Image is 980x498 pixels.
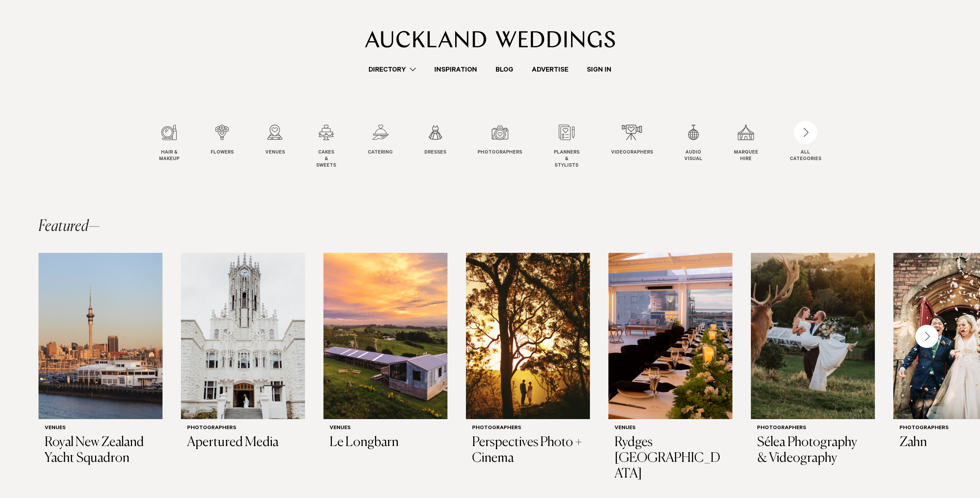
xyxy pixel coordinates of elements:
h6: Venues [615,425,726,432]
a: Hair & Makeup [159,125,179,163]
a: Auckland Weddings Photographers | Sélea Photography & Videography Photographers Sélea Photography... [751,253,875,472]
a: Catering [368,125,393,156]
span: Cakes & Sweets [316,150,336,169]
h6: Photographers [472,425,584,432]
h6: Photographers [187,425,299,432]
span: Catering [368,150,393,156]
a: Flowers [211,125,234,156]
swiper-slide: 10 / 12 [684,125,718,169]
img: Auckland Weddings Photographers | Perspectives Photo + Cinema [466,253,590,419]
span: Marquee Hire [734,150,758,163]
span: Planners & Stylists [554,150,580,169]
h3: Royal New Zealand Yacht Squadron [45,435,156,466]
a: Blog [486,64,523,75]
h6: Venues [45,425,156,432]
a: Dresses [424,125,446,156]
a: Planners & Stylists [554,125,580,169]
a: Auckland Weddings Photographers | Perspectives Photo + Cinema Photographers Perspectives Photo + ... [466,253,590,472]
img: Auckland Weddings Logo [365,31,615,48]
button: ALLCATEGORIES [790,125,821,161]
h3: Le Longbarn [330,435,441,451]
a: Cakes & Sweets [316,125,336,169]
a: Audio Visual [684,125,702,163]
a: Inspiration [425,64,486,75]
img: Auckland Weddings Photographers | Sélea Photography & Videography [751,253,875,419]
div: ALL CATEGORIES [790,150,821,163]
a: Auckland Weddings Venues | Royal New Zealand Yacht Squadron Venues Royal New Zealand Yacht Squadron [39,253,162,472]
swiper-slide: 1 / 12 [159,125,195,169]
a: Marquee Hire [734,125,758,163]
h3: Sélea Photography & Videography [757,435,869,466]
span: Videographers [611,150,653,156]
swiper-slide: 7 / 12 [477,125,538,169]
span: Hair & Makeup [159,150,179,163]
h3: Perspectives Photo + Cinema [472,435,584,466]
a: Auckland Weddings Venues | Le Longbarn Venues Le Longbarn [323,253,447,457]
h6: Venues [330,425,441,432]
swiper-slide: 2 / 12 [211,125,249,169]
img: Auckland Weddings Venues | Royal New Zealand Yacht Squadron [39,253,162,419]
h3: Apertured Media [187,435,299,451]
swiper-slide: 6 / 12 [424,125,462,169]
img: Auckland Weddings Venues | Le Longbarn [323,253,447,419]
span: Flowers [211,150,234,156]
h2: Featured [39,219,100,234]
a: Sign In [578,64,621,75]
span: Photographers [477,150,522,156]
swiper-slide: 11 / 12 [734,125,774,169]
h6: Photographers [757,425,869,432]
span: Venues [265,150,285,156]
img: Auckland Weddings Photographers | Apertured Media [181,253,305,419]
swiper-slide: 4 / 12 [316,125,352,169]
a: Videographers [611,125,653,156]
swiper-slide: 9 / 12 [611,125,668,169]
swiper-slide: 5 / 12 [368,125,408,169]
span: Dresses [424,150,446,156]
swiper-slide: 8 / 12 [554,125,595,169]
a: Photographers [477,125,522,156]
swiper-slide: 3 / 12 [265,125,300,169]
a: Advertise [523,64,578,75]
span: Audio Visual [684,150,702,163]
a: Auckland Weddings Photographers | Apertured Media Photographers Apertured Media [181,253,305,457]
h3: Rydges [GEOGRAPHIC_DATA] [615,435,726,482]
a: Auckland Weddings Venues | Rydges Auckland Venues Rydges [GEOGRAPHIC_DATA] [608,253,732,488]
img: Auckland Weddings Venues | Rydges Auckland [608,253,732,419]
a: Venues [265,125,285,156]
a: Directory [359,64,425,75]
